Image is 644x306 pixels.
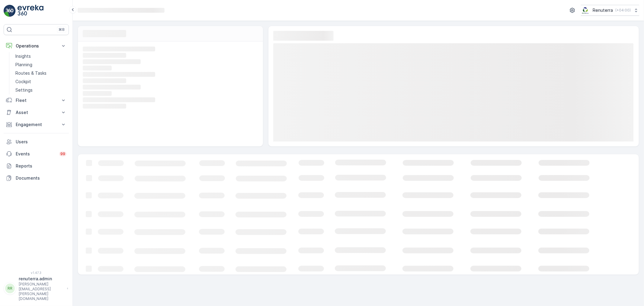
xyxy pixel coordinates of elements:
button: Renuterra(+04:00) [581,5,639,16]
p: Users [16,139,66,145]
p: Documents [16,175,66,181]
button: Asset [4,106,69,119]
img: logo [4,5,16,17]
p: Routes & Tasks [15,70,46,76]
a: Routes & Tasks [13,69,69,77]
a: Insights [13,52,69,60]
a: Documents [4,172,69,184]
p: renuterra.admin [19,276,64,282]
p: 99 [60,151,65,156]
p: [PERSON_NAME][EMAIL_ADDRESS][PERSON_NAME][DOMAIN_NAME] [19,282,64,301]
p: Settings [15,87,33,93]
p: Engagement [16,122,57,128]
a: Reports [4,160,69,172]
p: Asset [16,109,57,116]
a: Events99 [4,148,69,160]
img: Screenshot_2024-07-26_at_13.33.01.png [581,7,590,14]
img: logo_light-DOdMpM7g.png [18,5,43,17]
p: Cockpit [15,79,31,85]
a: Users [4,136,69,148]
p: Events [16,151,56,157]
p: Insights [15,53,31,59]
p: ⌘B [59,27,65,32]
p: Planning [15,62,32,68]
p: Renuterra [593,7,613,13]
p: Fleet [16,97,57,103]
div: RR [5,284,15,293]
p: Operations [16,43,57,49]
a: Planning [13,60,69,69]
button: Operations [4,40,69,52]
a: Settings [13,86,69,94]
p: ( +04:00 ) [615,8,631,13]
button: Fleet [4,94,69,106]
span: v 1.47.3 [4,271,69,275]
button: Engagement [4,119,69,131]
a: Cockpit [13,77,69,86]
button: RRrenuterra.admin[PERSON_NAME][EMAIL_ADDRESS][PERSON_NAME][DOMAIN_NAME] [4,276,69,301]
p: Reports [16,163,66,169]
